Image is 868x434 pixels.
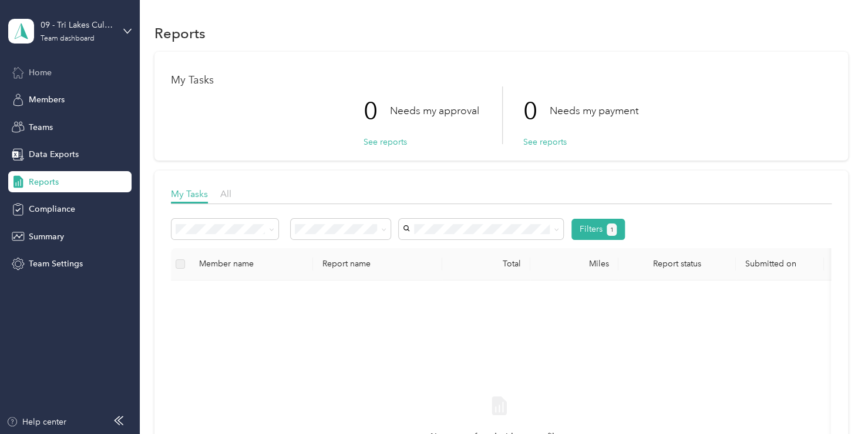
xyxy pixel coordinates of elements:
span: Summary [29,231,64,243]
th: Member name [190,248,313,281]
p: 0 [364,86,390,136]
div: Miles [540,259,609,269]
span: 1 [610,225,613,235]
button: Help center [6,416,66,428]
button: See reports [523,136,567,148]
span: Compliance [29,203,75,215]
span: Home [29,66,52,79]
span: My Tasks [171,188,208,199]
span: Reports [29,176,59,188]
span: Teams [29,121,53,133]
p: Needs my payment [550,104,638,118]
button: See reports [364,136,407,148]
h1: Reports [154,27,206,39]
div: Total [452,259,521,269]
p: Needs my approval [390,104,479,118]
button: Filters1 [571,219,625,240]
span: Data Exports [29,148,79,161]
span: Team Settings [29,258,83,270]
p: 0 [523,86,550,136]
th: Report name [313,248,442,281]
button: 1 [607,223,617,236]
div: Team dashboard [41,35,95,42]
iframe: Everlance-gr Chat Button Frame [802,368,868,434]
span: Report status [628,259,726,269]
h1: My Tasks [171,74,832,86]
span: Members [29,94,65,106]
div: Member name [199,259,304,269]
span: All [220,188,231,199]
th: Submitted on [736,248,824,281]
div: 09 - Tri Lakes Culligan [41,19,114,31]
